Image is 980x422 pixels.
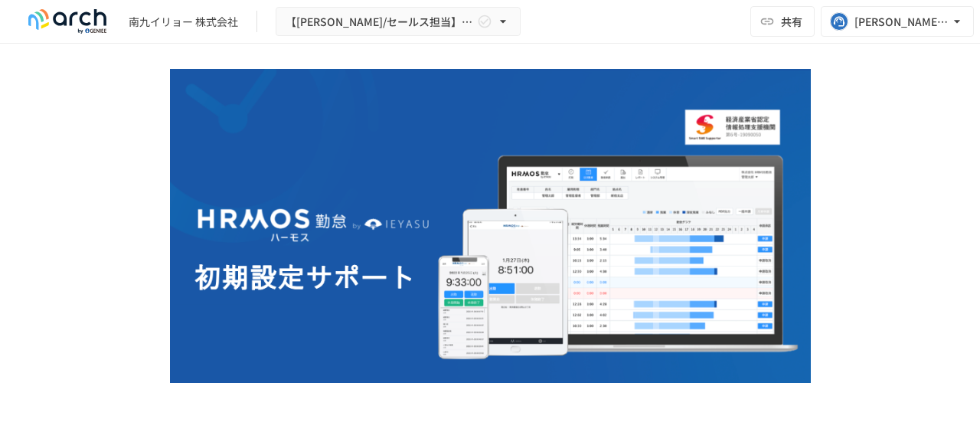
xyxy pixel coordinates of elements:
img: logo-default@2x-9cf2c760.svg [18,9,116,34]
span: 【[PERSON_NAME]/セールス担当】南九イリョー株式会社様_初期設定サポート [286,12,474,31]
button: 共有 [750,6,815,37]
button: 【[PERSON_NAME]/セールス担当】南九イリョー株式会社様_初期設定サポート [276,7,521,37]
button: [PERSON_NAME][EMAIL_ADDRESS][DOMAIN_NAME] [821,6,974,37]
img: GdztLVQAPnGLORo409ZpmnRQckwtTrMz8aHIKJZF2AQ [170,69,811,383]
div: [PERSON_NAME][EMAIL_ADDRESS][DOMAIN_NAME] [854,12,949,31]
div: 南九イリョー 株式会社 [129,14,238,30]
span: 共有 [781,13,802,30]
